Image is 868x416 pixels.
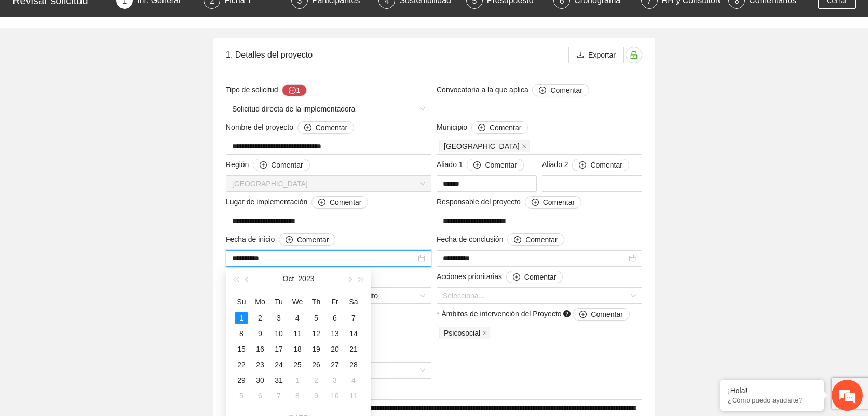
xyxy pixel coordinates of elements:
td: 2023-10-26 [307,357,325,372]
button: unlock [626,47,642,63]
div: 1. Detalles del proyecto [226,40,568,70]
span: Tipo de solicitud [226,84,307,96]
td: 2023-10-23 [251,357,269,372]
div: 21 [347,343,360,355]
div: 28 [347,358,360,371]
td: 2023-10-08 [232,326,251,341]
div: 3 [273,312,285,324]
div: 4 [347,374,360,386]
span: Comentar [550,85,582,96]
div: 1 [235,312,248,324]
span: plus-circle [304,124,311,132]
div: 8 [235,327,248,340]
td: 2023-11-09 [307,388,325,404]
div: 18 [291,343,304,355]
th: Mo [251,294,269,310]
span: Comentar [543,197,575,208]
td: 2023-10-28 [344,357,363,372]
div: 30 [254,374,266,386]
span: Comentar [524,271,556,283]
td: 2023-10-17 [269,341,288,357]
div: 12 [310,327,322,340]
td: 2023-11-08 [288,388,307,404]
td: 2023-10-15 [232,341,251,357]
button: Región [253,159,309,171]
span: Convocatoria a la que aplica [437,84,589,96]
span: close [482,330,487,336]
span: plus-circle [513,273,520,282]
div: 1 [291,374,304,386]
div: 16 [254,343,266,355]
button: Ámbitos de intervención del Proyecto question-circle [573,308,629,321]
div: 25 [291,358,304,371]
div: 20 [329,343,341,355]
div: 7 [347,312,360,324]
p: ¿Cómo puedo ayudarte? [728,396,816,404]
td: 2023-10-24 [269,357,288,372]
span: Municipio [437,121,528,134]
td: 2023-10-02 [251,310,269,326]
td: 2023-11-02 [307,372,325,388]
button: Nombre del proyecto [297,121,354,134]
div: 6 [254,390,266,402]
div: 5 [310,312,322,324]
button: Convocatoria a la que aplica [532,84,589,96]
div: 5 [235,390,248,402]
div: 9 [310,390,322,402]
th: Tu [269,294,288,310]
span: Fecha de inicio [226,233,335,246]
div: 3 [329,374,341,386]
span: Chihuahua [232,176,425,191]
button: downloadExportar [568,47,624,63]
span: close [522,144,527,149]
div: 11 [291,327,304,340]
div: Chatee con nosotros ahora [54,53,174,66]
span: Estamos en línea. [60,138,143,243]
div: 11 [347,390,360,402]
div: 6 [329,312,341,324]
div: 24 [273,358,285,371]
span: Exportar [588,49,616,61]
td: 2023-10-07 [344,310,363,326]
span: plus-circle [539,87,546,95]
td: 2023-10-05 [307,310,325,326]
button: Acciones prioritarias [506,271,563,283]
th: Th [307,294,325,310]
th: Su [232,294,251,310]
div: 31 [273,374,285,386]
div: 29 [235,374,248,386]
span: Comentar [330,197,361,208]
span: Psicosocial [439,327,490,339]
button: Responsable del proyecto [525,196,581,209]
span: Chihuahua [439,140,530,152]
span: Ámbitos de intervención del Proyecto [441,308,629,321]
div: 23 [254,358,266,371]
td: 2023-10-16 [251,341,269,357]
button: Tipo de solicitud [282,84,307,96]
span: [GEOGRAPHIC_DATA] [444,141,520,152]
div: 7 [273,390,285,402]
span: download [577,51,584,60]
button: Lugar de implementación [311,196,368,209]
span: message [289,87,296,95]
td: 2023-10-04 [288,310,307,326]
span: Comentar [590,159,622,171]
td: 2023-10-06 [325,310,344,326]
div: 22 [235,358,248,371]
td: 2023-10-10 [269,326,288,341]
div: 26 [310,358,322,371]
td: 2023-10-21 [344,341,363,357]
span: plus-circle [318,199,325,207]
span: Región [226,159,310,171]
span: Responsable del proyecto [437,196,581,209]
td: 2023-10-29 [232,372,251,388]
td: 2023-10-30 [251,372,269,388]
div: 17 [273,343,285,355]
span: Solicitud directa de la implementadora [232,101,425,117]
th: Sa [344,294,363,310]
button: 2023 [298,268,314,289]
span: Acciones prioritarias [437,271,563,283]
span: Comentar [297,234,329,245]
td: 2023-10-22 [232,357,251,372]
span: Fecha de conclusión [437,233,564,246]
